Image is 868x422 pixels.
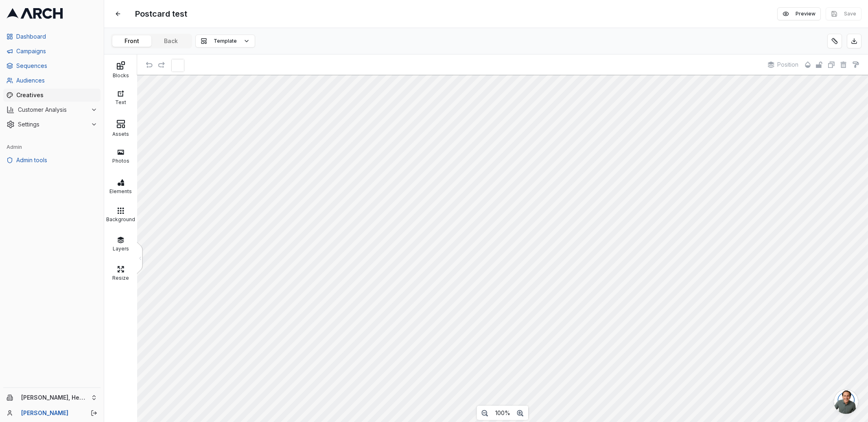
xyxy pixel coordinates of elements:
[151,35,190,47] button: Back
[106,214,135,222] div: Background
[106,129,135,137] div: Assets
[16,156,97,164] span: Admin tools
[16,91,97,99] span: Creatives
[132,7,190,21] span: Postcard test
[106,70,135,78] div: Blocks
[3,118,101,131] button: Settings
[195,35,255,48] button: Template
[16,76,97,85] span: Audiences
[139,254,141,262] div: <
[3,45,101,58] a: Campaigns
[495,409,510,417] span: 100%
[18,106,87,114] span: Customer Analysis
[21,394,87,401] span: [PERSON_NAME], Heating, Cooling and Drains
[764,59,802,71] button: Position
[106,156,135,164] div: Photos
[106,186,135,194] div: Elements
[834,389,858,414] div: Open chat
[3,141,101,154] div: Admin
[18,120,87,128] span: Settings
[112,35,151,47] button: Front
[214,38,237,44] span: Template
[3,59,101,72] a: Sequences
[16,62,97,70] span: Sequences
[3,30,101,43] a: Dashboard
[21,409,82,417] a: [PERSON_NAME]
[777,7,821,20] button: Preview
[3,391,101,404] button: [PERSON_NAME], Heating, Cooling and Drains
[106,244,135,252] div: Layers
[3,154,101,167] a: Admin tools
[16,33,97,41] span: Dashboard
[3,74,101,87] a: Audiences
[16,47,97,55] span: Campaigns
[106,97,135,105] div: Text
[106,273,135,281] div: Resize
[3,89,101,102] a: Creatives
[88,407,100,419] button: Log out
[777,61,798,68] span: Position
[491,407,514,419] button: 100%
[3,103,101,116] button: Customer Analysis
